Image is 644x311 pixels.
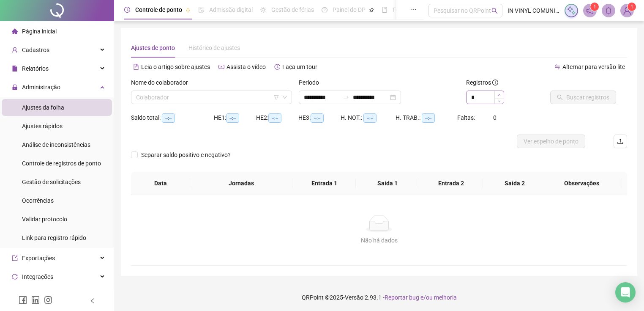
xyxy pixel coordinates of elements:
[218,64,224,70] span: youtube
[274,64,280,70] span: history
[562,63,625,70] span: Alternar para versão lite
[590,3,599,11] sup: 1
[343,94,349,101] span: swap-right
[226,113,239,123] span: --:--
[396,113,458,123] div: H. TRAB.:
[457,114,476,121] span: Faltas:
[22,216,67,223] span: Validar protocolo
[422,113,435,123] span: --:--
[282,63,317,70] span: Faça um tour
[630,4,633,10] span: 1
[517,135,585,148] button: Ver espelho de ponto
[22,47,49,53] span: Cadastros
[491,8,498,14] span: search
[492,80,498,85] span: info-circle
[198,7,204,13] span: file-done
[498,94,501,96] span: up
[186,8,191,13] span: pushpin
[12,255,18,261] span: export
[483,172,546,195] th: Saída 2
[19,296,27,304] span: facebook
[131,172,190,195] th: Data
[393,6,447,13] span: Folha de pagamento
[419,172,483,195] th: Entrada 2
[12,28,18,34] span: home
[494,99,504,104] span: Decrease Value
[550,91,616,104] button: Buscar registros
[209,6,253,13] span: Admissão digital
[22,273,53,280] span: Integrações
[554,64,560,70] span: swap
[292,172,356,195] th: Entrada 1
[586,7,594,14] span: notification
[44,296,52,304] span: instagram
[605,7,612,14] span: bell
[22,160,101,167] span: Controle de registros de ponto
[369,8,374,13] span: pushpin
[256,113,298,123] div: HE 2:
[508,6,559,15] span: IN VINYL COMUNICAÇÃO VISUAL
[141,63,210,70] span: Leia o artigo sobre ajustes
[343,94,349,101] span: to
[411,7,417,13] span: ellipsis
[135,6,182,13] span: Controle de ponto
[628,3,636,11] sup: Atualize o seu contato no menu Meus Dados
[593,4,596,10] span: 1
[12,84,18,90] span: lock
[226,63,266,70] span: Assista o vídeo
[322,7,327,13] span: dashboard
[382,7,387,13] span: book
[493,114,497,121] span: 0
[90,298,96,304] span: left
[621,4,633,17] img: 6668
[333,6,366,13] span: Painel do DP
[299,78,325,87] label: Período
[131,113,214,123] div: Saldo total:
[260,7,266,13] span: sun
[498,100,501,103] span: down
[298,113,341,123] div: HE 3:
[31,296,40,304] span: linkedin
[268,113,281,123] span: --:--
[22,104,64,111] span: Ajustes da folha
[124,7,130,13] span: clock-circle
[541,172,622,195] th: Observações
[22,255,55,261] span: Exportações
[494,91,504,99] span: Increase Value
[12,274,18,280] span: sync
[617,138,624,145] span: upload
[22,123,63,129] span: Ajustes rápidos
[567,6,576,15] img: sparkle-icon.fc2bf0ac1784a2077858766a79e2daf3.svg
[271,6,314,13] span: Gestão de férias
[466,78,498,87] span: Registros
[131,44,175,51] span: Ajustes de ponto
[22,234,86,241] span: Link para registro rápido
[282,95,287,100] span: down
[12,47,18,53] span: user-add
[356,172,419,195] th: Saída 1
[22,141,90,148] span: Análise de inconsistências
[22,197,54,204] span: Ocorrências
[341,113,396,123] div: H. NOT.:
[22,84,60,91] span: Administração
[133,64,139,70] span: file-text
[162,113,175,123] span: --:--
[311,113,324,123] span: --:--
[363,113,377,123] span: --:--
[141,236,617,245] div: Não há dados
[548,179,615,188] span: Observações
[22,28,57,35] span: Página inicial
[138,150,234,160] span: Separar saldo positivo e negativo?
[131,78,194,87] label: Nome do colaborador
[12,66,18,72] span: file
[214,113,256,123] div: HE 1:
[274,95,279,100] span: filter
[190,172,292,195] th: Jornadas
[615,282,636,303] div: Open Intercom Messenger
[188,44,240,51] span: Histórico de ajustes
[22,179,81,185] span: Gestão de solicitações
[345,294,363,301] span: Versão
[22,65,49,72] span: Relatórios
[385,294,457,301] span: Reportar bug e/ou melhoria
